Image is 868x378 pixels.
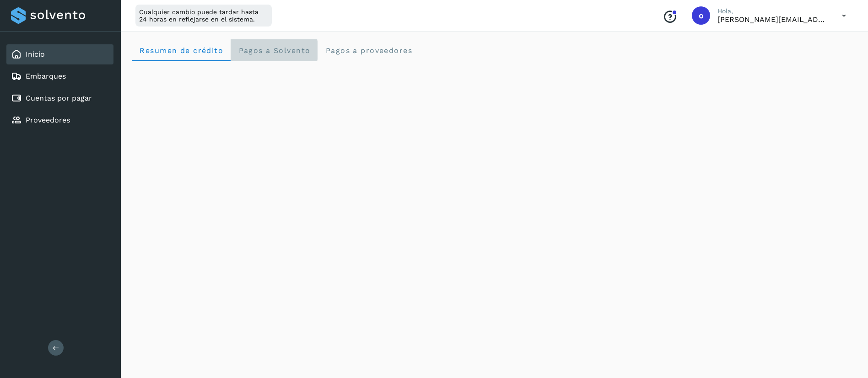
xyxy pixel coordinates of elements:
[26,50,45,59] a: Inicio
[717,15,827,24] p: obed.perez@clcsolutions.com.mx
[6,66,113,86] div: Embarques
[26,116,70,124] a: Proveedores
[6,88,113,108] div: Cuentas por pagar
[717,7,827,15] p: Hola,
[325,46,412,55] span: Pagos a proveedores
[238,46,310,55] span: Pagos a Solvento
[6,44,113,64] div: Inicio
[26,94,92,102] a: Cuentas por pagar
[135,5,272,27] div: Cualquier cambio puede tardar hasta 24 horas en reflejarse en el sistema.
[139,46,223,55] span: Resumen de crédito
[26,72,66,80] a: Embarques
[6,110,113,130] div: Proveedores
